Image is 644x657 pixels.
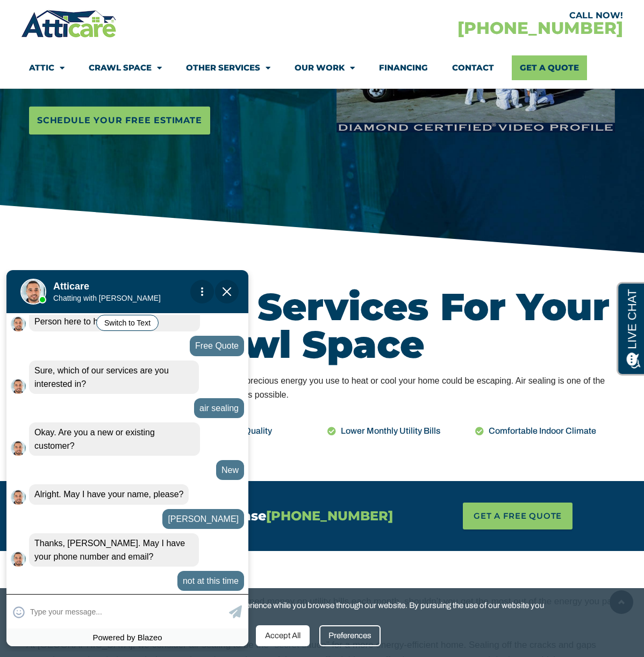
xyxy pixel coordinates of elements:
a: Get A Quote [512,55,587,80]
img: Live Agent [11,282,26,297]
a: Crawl Space [89,55,162,80]
span: Schedule Your Free Estimate [37,112,202,129]
span: Comfortable Indoor Climate [486,424,596,438]
button: Switch to Text [96,45,159,61]
img: Live Agent [11,109,26,124]
img: Close Chat [223,18,231,26]
div: Thanks, [PERSON_NAME]. May I have your phone number and email? [29,264,199,297]
span: Lower Monthly Utility Bills [338,424,440,438]
div: CALL NOW! [322,11,623,20]
div: Alright. May I have your name, please? [29,215,189,235]
span: Close Chat [215,10,239,34]
a: Our Work [295,55,355,80]
div: Free Quote [190,66,244,86]
div: air sealing [194,129,244,149]
p: Chatting with [PERSON_NAME] [53,24,185,33]
div: If crucial points of your home are not properly sealed, the precious energy you use to heat or co... [26,374,618,402]
span: Select Emoticon [13,337,25,349]
a: GET A FREE QUOTE [463,503,573,529]
div: New [216,190,244,210]
input: Type your message... [30,331,226,352]
h1: Atticare [53,11,185,23]
div: Action Menu [190,10,214,34]
div: Atticare [48,270,199,313]
span: Okay. Are you a new or existing customer? [34,158,155,181]
img: Live Agent [11,171,26,186]
div: Move [53,11,185,33]
a: Attic [29,55,65,80]
nav: Menu [29,55,615,80]
span: Opens a chat window [26,9,87,22]
a: Financing [379,55,428,80]
div: Type your response and press Return or Send [6,324,248,359]
div: not at this time [177,301,244,321]
div: Sure, which of our services are you interested in? [29,91,199,124]
img: Live Agent [20,9,46,35]
a: Contact [452,55,494,80]
div: Powered by Blazeo [6,359,248,377]
div: Accept All [256,625,310,646]
img: Live Agent [11,220,26,235]
a: Other Services [186,55,270,80]
img: Live Agent [11,47,26,62]
div: [PERSON_NAME] [162,239,244,259]
span: GET A FREE QUOTE [474,508,562,524]
span: We use cookies to give you the best possible experience while you browse through our website. By ... [73,599,562,625]
h2: Air Sealing Services For Your Attic & Crawl Space [26,288,618,363]
span: [PHONE_NUMBER] [266,508,393,524]
a: Schedule Your Free Estimate [29,107,210,135]
div: Preferences [319,625,381,646]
